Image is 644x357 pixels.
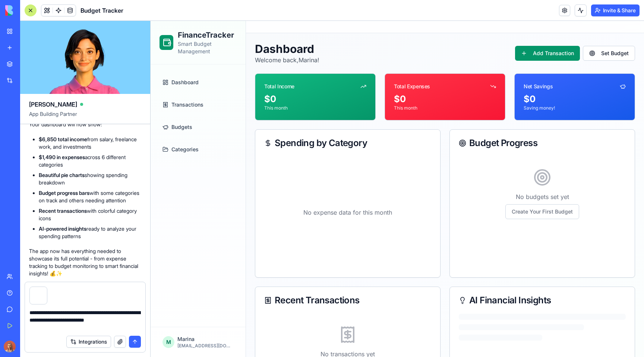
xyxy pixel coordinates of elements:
div: $ 0 [373,72,475,84]
button: Invite & Share [591,4,640,16]
img: logo [5,5,51,16]
p: This month [243,84,345,90]
p: Your dashboard will now show: [29,121,141,128]
div: $ 0 [114,72,216,84]
span: App Building Partner [29,110,141,124]
p: [EMAIL_ADDRESS][DOMAIN_NAME] [27,322,83,328]
p: No budgets set yet [308,171,475,180]
div: Total Expenses [243,62,280,69]
a: Categories [9,120,86,138]
p: Welcome back, Marina ! [104,35,169,44]
li: with some categories on track and others needing attention [39,189,141,204]
strong: $6,850 total income [39,136,87,142]
a: Transactions [9,75,86,93]
strong: Beautiful pie charts [39,172,85,178]
button: Integrations [66,336,111,348]
li: with colorful category icons [39,207,141,222]
p: Saving money! [373,84,475,90]
span: Budget Tracker [80,6,123,15]
div: No expense data for this month [114,136,281,247]
a: Dashboard [9,53,86,70]
li: across 6 different categories [39,154,141,168]
p: This month [114,84,216,90]
div: Total Income [114,62,144,69]
div: Recent Transactions [114,275,281,284]
button: Add Transaction [364,25,429,40]
button: Create Your First Budget [355,183,429,198]
h1: Dashboard [104,21,169,35]
strong: $1,490 in expenses [39,154,85,160]
p: The app now has everything needed to showcase its full potential - from expense tracking to budge... [29,247,141,277]
img: Marina_gj5dtt.jpg [4,341,16,353]
div: AI Financial Insights [308,275,475,284]
a: Create Your First Budget [355,187,429,194]
button: MMarina[EMAIL_ADDRESS][DOMAIN_NAME] [6,312,89,330]
button: Set Budget [432,25,484,40]
span: M [12,315,24,327]
div: Net Savings [373,62,402,69]
span: Budgets [21,102,42,110]
div: Budget Progress [308,118,475,127]
h1: FinanceTracker [27,9,86,19]
span: Dashboard [21,58,48,65]
span: Transactions [21,80,53,88]
strong: Budget progress bars [39,190,89,196]
p: Smart Budget Management [27,19,86,34]
p: Marina [27,315,83,322]
div: $ 0 [243,72,345,84]
p: No transactions yet [114,329,281,338]
li: from salary, freelance work, and investments [39,136,141,151]
a: Budgets [9,97,86,115]
li: ready to analyze your spending patterns [39,225,141,240]
span: Categories [21,125,48,132]
strong: AI-powered insights [39,225,86,232]
li: showing spending breakdown [39,171,141,186]
div: Spending by Category [114,118,281,127]
span: [PERSON_NAME] [29,100,77,109]
strong: Recent transactions [39,208,87,214]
